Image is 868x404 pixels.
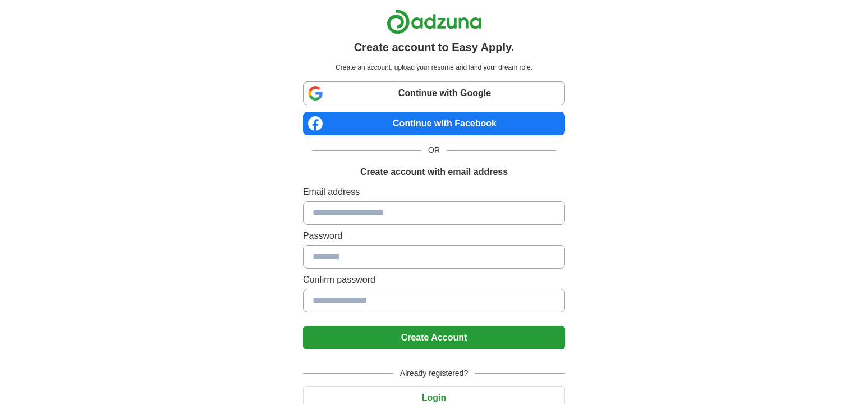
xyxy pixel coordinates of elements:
h1: Create account with email address [360,165,508,179]
span: Already registered? [393,367,475,379]
button: Create Account [303,326,565,349]
a: Continue with Google [303,81,565,105]
h1: Create account to Easy Apply. [354,39,515,56]
a: Login [303,393,565,402]
span: OR [421,144,447,156]
img: Adzuna logo [387,9,482,34]
a: Continue with Facebook [303,112,565,135]
label: Email address [303,185,565,199]
label: Password [303,229,565,243]
label: Confirm password [303,273,565,287]
p: Create an account, upload your resume and land your dream role. [305,62,563,72]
